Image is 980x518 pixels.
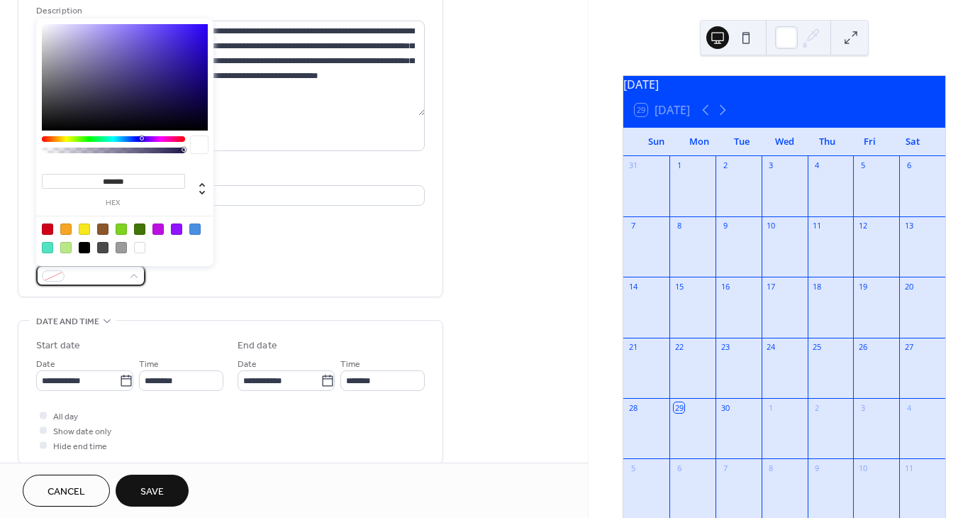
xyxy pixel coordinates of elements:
div: Thu [806,128,848,156]
div: 10 [766,221,776,231]
button: Save [116,475,189,507]
div: 23 [720,342,730,353]
div: 16 [720,281,730,292]
div: #000000 [79,242,90,253]
span: Date [238,357,257,372]
div: 11 [812,221,823,231]
span: Save [140,485,164,500]
div: 19 [857,281,868,292]
div: Start date [36,338,80,353]
div: 9 [812,463,823,473]
div: 3 [857,402,868,413]
div: #417505 [134,224,145,235]
div: #4A90E2 [189,224,201,235]
div: #7ED321 [116,224,127,235]
div: 12 [857,221,868,231]
div: 5 [857,160,868,171]
div: #BD10E0 [152,224,164,235]
div: #4A4A4A [97,242,108,253]
div: 18 [812,281,823,292]
div: 11 [903,463,914,473]
div: 26 [857,342,868,353]
div: 31 [628,160,638,171]
div: #50E3C2 [42,242,53,253]
div: Mon [677,128,720,156]
div: #B8E986 [60,242,72,253]
div: Tue [720,128,763,156]
div: 10 [857,463,868,473]
div: 1 [766,402,776,413]
span: Cancel [48,485,85,500]
div: 27 [903,342,914,353]
div: 1 [674,160,684,171]
div: End date [238,338,277,353]
div: #8B572A [97,224,108,235]
div: Sun [635,128,677,156]
div: #F8E71C [79,224,90,235]
div: 17 [766,281,776,292]
div: 7 [628,221,638,231]
div: 14 [628,281,638,292]
div: 8 [766,463,776,473]
div: 29 [674,402,684,413]
div: #D0021B [42,224,53,235]
span: Date and time [36,314,99,329]
div: 20 [903,281,914,292]
div: 21 [628,342,638,353]
div: 24 [766,342,776,353]
div: Description [36,4,422,18]
div: #9B9B9B [116,242,127,253]
div: 22 [674,342,684,353]
div: 8 [674,221,684,231]
div: 2 [720,160,730,171]
div: 3 [766,160,776,171]
div: 6 [674,463,684,473]
div: 25 [812,342,823,353]
div: 6 [903,160,914,171]
div: #F5A623 [60,224,72,235]
span: Time [340,357,360,372]
div: #FFFFFF [134,242,145,253]
div: 15 [674,281,684,292]
div: #9013FE [171,224,182,235]
div: Fri [848,128,891,156]
div: Location [36,168,422,183]
span: Time [139,357,159,372]
div: 4 [903,402,914,413]
div: 9 [720,221,730,231]
div: 4 [812,160,823,171]
div: 28 [628,402,638,413]
div: 13 [903,221,914,231]
div: Sat [891,128,934,156]
div: [DATE] [623,76,945,93]
label: hex [42,199,185,207]
div: 2 [812,402,823,413]
div: Wed [763,128,806,156]
span: All day [53,409,78,424]
span: Date [36,357,55,372]
span: Show date only [53,424,111,439]
div: 5 [628,463,638,473]
div: 7 [720,463,730,473]
button: Cancel [23,475,110,507]
div: 30 [720,402,730,413]
span: Hide end time [53,439,107,454]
